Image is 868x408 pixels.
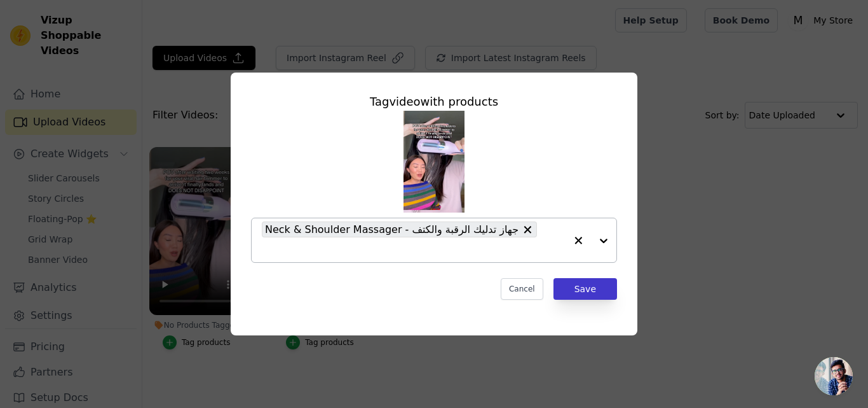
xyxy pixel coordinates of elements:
[815,357,853,395] a: Open chat
[265,222,519,237] span: Neck & Shoulder Massager - جهاز تدليك الرقبة والكتف
[501,278,543,300] button: Cancel
[251,93,617,111] div: Tag video with products
[553,278,617,300] button: Save
[403,111,465,213] img: tn-99b18d06ee2f4391bef21c3aa76ec2c5.png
